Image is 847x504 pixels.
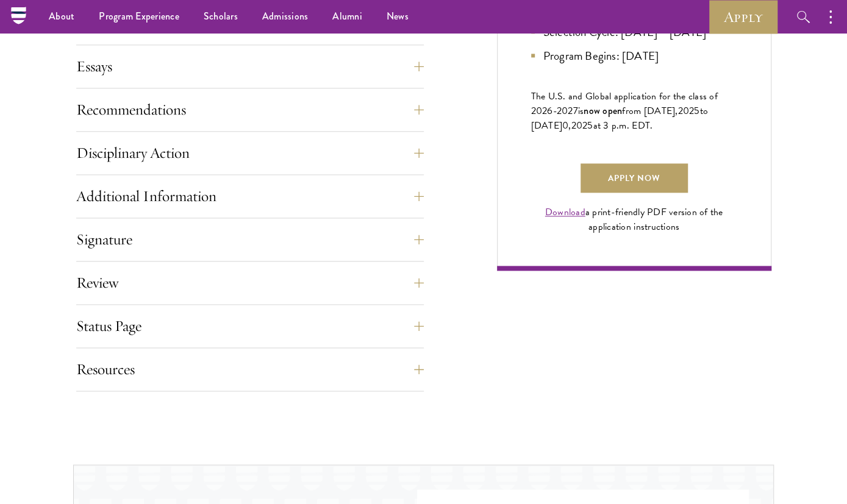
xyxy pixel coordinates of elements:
span: 7 [573,104,578,118]
a: Download [545,205,585,219]
button: Essays [76,52,424,81]
span: now open [584,104,622,118]
a: Apply Now [581,163,688,193]
span: 5 [694,104,699,118]
button: Disciplinary Action [76,138,424,168]
span: 202 [571,118,588,133]
button: Review [76,268,424,297]
span: from [DATE], [622,104,677,118]
span: 202 [677,104,694,118]
span: is [578,104,584,118]
span: 5 [587,118,593,133]
span: -202 [553,104,573,118]
li: Program Begins: [DATE] [531,47,737,65]
div: a print-friendly PDF version of the application instructions [531,205,737,234]
button: Resources [76,355,424,384]
span: at 3 p.m. EDT. [593,118,653,133]
button: Status Page [76,311,424,341]
span: 6 [547,104,552,118]
button: Recommendations [76,95,424,124]
span: , [568,118,571,133]
button: Signature [76,225,424,254]
span: The U.S. and Global application for the class of 202 [531,89,718,118]
span: to [DATE] [531,104,708,133]
span: 0 [562,118,568,133]
button: Additional Information [76,182,424,211]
